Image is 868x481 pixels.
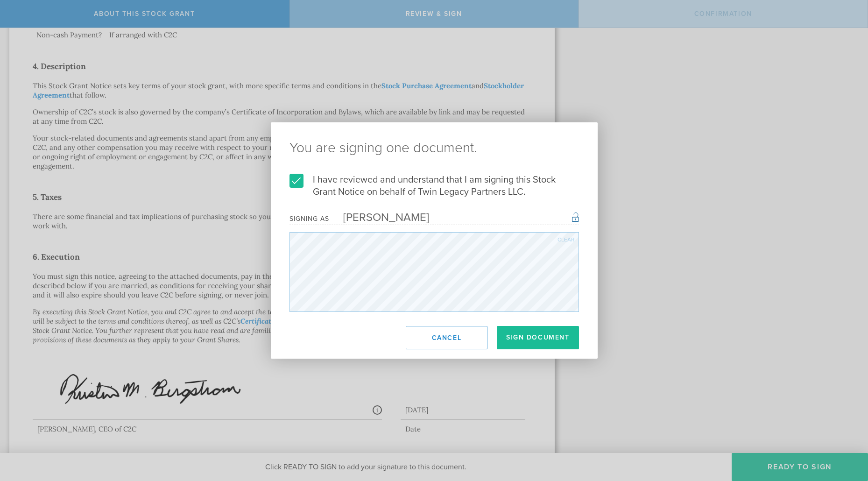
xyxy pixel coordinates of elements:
button: Sign Document [497,326,579,349]
button: Cancel [406,326,487,349]
div: [PERSON_NAME] [329,211,429,224]
div: Signing as [289,215,329,223]
ng-pluralize: You are signing one document. [289,141,579,155]
iframe: Chat Widget [821,408,868,453]
label: I have reviewed and understand that I am signing this Stock Grant Notice on behalf of Twin Legacy... [289,174,579,198]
